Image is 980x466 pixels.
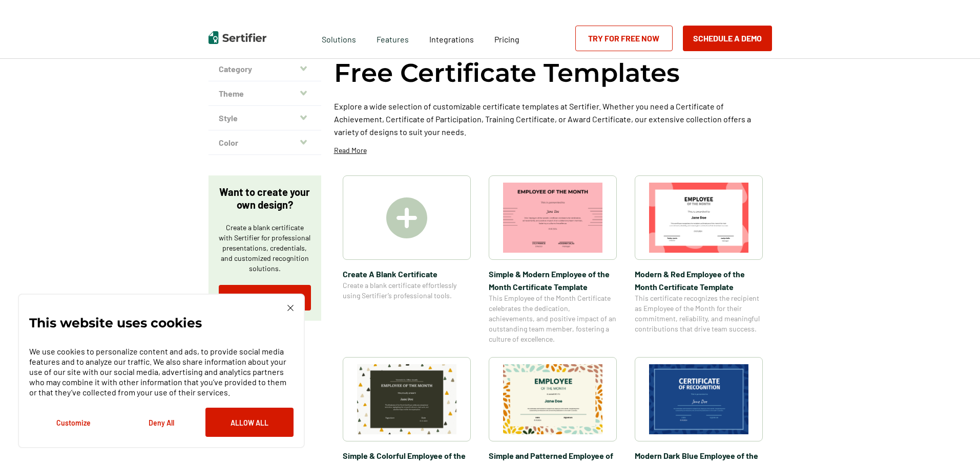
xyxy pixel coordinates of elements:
[205,408,294,437] button: Allow All
[489,268,617,293] span: Simple & Modern Employee of the Month Certificate Template
[219,285,311,310] a: Try for Free Now
[635,175,763,344] a: Modern & Red Employee of the Month Certificate TemplateModern & Red Employee of the Month Certifi...
[343,268,471,280] span: Create A Blank Certificate
[343,280,471,301] span: Create a blank certificate effortlessly using Sertifier’s professional tools.
[208,106,321,130] button: Style
[503,183,602,253] img: Simple & Modern Employee of the Month Certificate Template
[494,32,519,45] a: Pricing
[208,130,321,155] button: Color
[322,32,356,45] span: Solutions
[334,56,680,90] h1: Free Certificate Templates
[377,32,409,45] span: Features
[208,81,321,106] button: Theme
[649,364,748,434] img: Modern Dark Blue Employee of the Month Certificate Template
[635,293,763,334] span: This certificate recognizes the recipient as Employee of the Month for their commitment, reliabil...
[649,183,748,253] img: Modern & Red Employee of the Month Certificate Template
[219,186,311,211] p: Want to create your own design?
[357,364,456,434] img: Simple & Colorful Employee of the Month Certificate Template
[575,26,673,51] a: Try for Free Now
[208,31,266,44] img: Sertifier | Digital Credentialing Platform
[489,293,617,344] span: This Employee of the Month Certificate celebrates the dedication, achievements, and positive impa...
[29,408,117,437] button: Customize
[429,32,474,45] a: Integrations
[683,26,772,51] button: Schedule a Demo
[208,57,321,81] button: Category
[503,364,602,434] img: Simple and Patterned Employee of the Month Certificate Template
[29,346,294,397] p: We use cookies to personalize content and ads, to provide social media features and to analyze ou...
[29,318,202,328] p: This website uses cookies
[287,305,294,311] img: Cookie Popup Close
[334,100,772,138] p: Explore a wide selection of customizable certificate templates at Sertifier. Whether you need a C...
[494,34,519,44] span: Pricing
[219,223,311,274] p: Create a blank certificate with Sertifier for professional presentations, credentials, and custom...
[117,408,205,437] button: Deny All
[386,197,427,238] img: Create A Blank Certificate
[334,145,367,156] p: Read More
[635,268,763,293] span: Modern & Red Employee of the Month Certificate Template
[429,34,474,44] span: Integrations
[489,175,617,344] a: Simple & Modern Employee of the Month Certificate TemplateSimple & Modern Employee of the Month C...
